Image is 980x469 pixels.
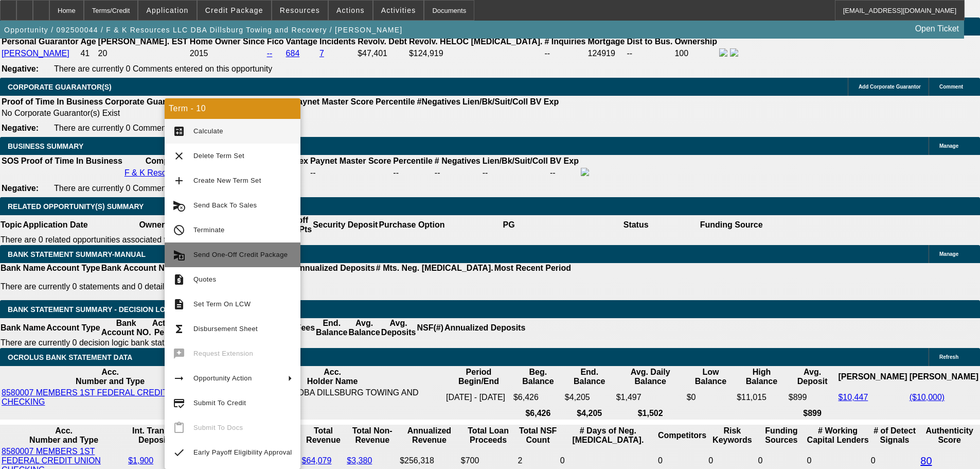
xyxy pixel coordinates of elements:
b: BV Exp [550,157,579,165]
th: Acc. Number and Type [1,367,219,387]
th: Fees [296,318,315,338]
th: Proof of Time In Business [21,156,123,166]
th: Acc. Number and Type [1,426,127,445]
a: 8580007 MEMBERS 1ST FEDERAL CREDIT UNION CHECKING [2,388,197,406]
span: Activities [381,6,416,14]
span: OCROLUS BANK STATEMENT DATA [8,353,132,361]
span: 0 [807,456,811,465]
th: End. Balance [564,367,615,387]
div: $256,318 [400,456,459,465]
th: Avg. Deposits [381,318,417,338]
span: Resources [280,6,320,14]
span: Terminate [193,226,225,234]
td: [DATE] - [DATE] [446,388,512,407]
td: 41 [80,48,96,59]
span: Credit Package [205,6,263,14]
th: Acc. Holder Name [220,367,444,387]
b: # Employees [209,97,260,106]
th: $899 [788,408,837,419]
mat-icon: not_interested [173,224,185,236]
b: Lien/Bk/Suit/Coll [462,97,528,106]
b: Dist to Bus. [627,37,673,46]
mat-icon: functions [173,323,185,335]
th: End. Balance [315,318,348,338]
img: facebook-icon.png [719,48,727,57]
th: Beg. Balance [513,367,563,387]
span: Create New Term Set [193,177,261,184]
th: Low Balance [686,367,736,387]
a: 80 [920,455,932,466]
td: $4,205 [564,388,615,407]
th: [PERSON_NAME] [838,367,907,387]
span: Application [146,6,188,14]
th: Purchase Option [378,215,445,235]
div: -- [310,168,391,178]
mat-icon: check [173,446,185,459]
td: 100 [674,48,718,59]
b: Paynet Master Score [310,157,391,165]
th: Avg. Balance [348,318,380,338]
b: Paydex [262,97,291,106]
b: # Negatives [435,157,480,165]
span: Calculate [193,127,223,135]
a: $64,079 [302,456,332,465]
b: Corporate Guarantor [105,97,186,106]
b: Percentile [376,97,415,106]
th: Sum of the Total NSF Count and Total Overdraft Fee Count from Ocrolus [517,426,558,445]
p: There are currently 0 statements and 0 details entered on this opportunity [1,282,571,291]
td: F & K RESOURCES DBA DILLSBURG TOWING AND RECOVERY [220,388,444,407]
th: Security Deposit [312,215,378,235]
b: Revolv. HELOC [MEDICAL_DATA]. [409,37,543,46]
span: RELATED OPPORTUNITY(S) SUMMARY [8,202,144,211]
td: -- [544,48,586,59]
img: linkedin-icon.png [730,48,738,57]
th: Int. Transfer Deposits [128,426,184,445]
b: Paydex [279,157,308,165]
button: Actions [329,1,372,20]
b: Negative: [2,64,39,73]
th: # Mts. Neg. [MEDICAL_DATA]. [376,263,494,273]
span: Comment [939,84,963,90]
span: BUSINESS SUMMARY [8,142,83,150]
td: No Corporate Guarantor(s) Exist [1,108,563,118]
a: [PERSON_NAME] [2,49,69,58]
span: Set Term On LCW [193,300,251,308]
mat-icon: cancel_schedule_send [173,199,185,212]
mat-icon: request_quote [173,273,185,286]
span: Actions [336,6,365,14]
mat-icon: calculate [173,125,185,137]
mat-icon: credit_score [173,397,185,409]
th: Account Type [46,263,101,273]
th: Funding Sources [757,426,805,445]
span: Opportunity / 092500044 / F & K Resources LLC DBA Dillsburg Towing and Recovery / [PERSON_NAME] [4,26,402,34]
th: Period Begin/End [446,367,512,387]
span: Add Corporate Guarantor [859,84,921,90]
td: -- [482,167,548,179]
th: # of Detect Signals [870,426,919,445]
th: # Working Capital Lenders [806,426,869,445]
a: F & K Resources LLC [124,168,204,177]
b: Ownership [674,37,717,46]
th: PG [445,215,572,235]
button: Activities [373,1,424,20]
th: Owner [88,215,216,235]
mat-icon: description [173,298,185,310]
b: Negative: [2,184,39,193]
div: -- [435,168,480,178]
th: Authenticity Score [920,426,979,445]
th: NSF(#) [416,318,444,338]
b: #Negatives [417,97,461,106]
th: Total Revenue [301,426,346,445]
td: $899 [788,388,837,407]
th: Avg. Daily Balance [616,367,685,387]
a: ($10,000) [910,393,945,402]
span: 2015 [190,49,208,58]
th: Application Date [22,215,88,235]
td: 20 [98,48,188,59]
th: High Balance [736,367,787,387]
th: $4,205 [564,408,615,419]
a: $10,447 [838,393,868,402]
span: Bank Statement Summary - Decision Logic [8,305,179,314]
th: Bank Account NO. [101,263,174,273]
span: There are currently 0 Comments entered on this opportunity [54,124,272,132]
